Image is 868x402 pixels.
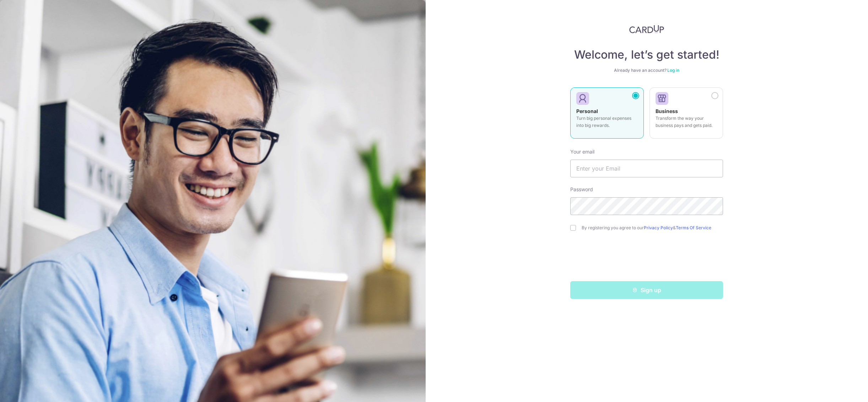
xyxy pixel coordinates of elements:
a: Business Transform the way your business pays and gets paid. [649,87,723,143]
h4: Welcome, let’s get started! [570,48,723,62]
input: Enter your Email [570,160,723,177]
div: Already have an account? [570,68,723,73]
label: By registering you agree to our & [582,225,723,231]
a: Terms Of Service [676,225,711,230]
strong: Personal [576,108,598,114]
strong: Business [656,108,678,114]
label: Password [570,186,593,193]
a: Log in [667,68,679,73]
p: Transform the way your business pays and gets paid. [656,115,717,129]
p: Turn big personal expenses into big rewards. [576,115,638,129]
a: Privacy Policy [644,225,673,230]
a: Personal Turn big personal expenses into big rewards. [570,87,644,143]
iframe: reCAPTCHA [593,245,701,273]
label: Your email [570,148,594,155]
img: CardUp Logo [629,25,664,33]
